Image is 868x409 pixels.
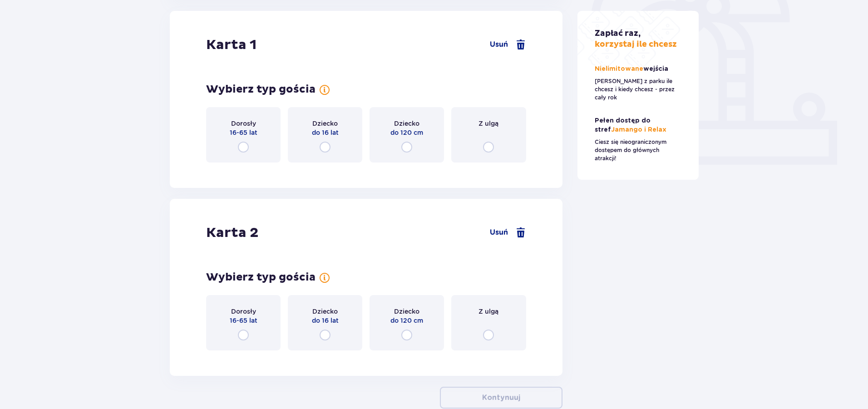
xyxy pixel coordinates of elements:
[595,138,682,163] p: Ciesz się nieograniczonym dostępem do głównych atrakcji!
[595,77,682,102] p: [PERSON_NAME] z parku ile chcesz i kiedy chcesz - przez cały rok
[595,116,682,134] p: Jamango i Relax
[490,39,508,49] p: Usuń
[440,387,562,409] button: Kontynuuj
[394,119,419,128] span: Dziecko
[312,316,339,325] span: do 16 lat
[643,66,668,72] span: wejścia
[206,36,256,54] p: Karta 1
[206,83,316,96] p: Wybierz typ gościa
[312,119,338,128] span: Dziecko
[482,393,520,403] p: Kontynuuj
[478,119,498,128] span: Z ulgą
[231,307,256,316] span: Dorosły
[230,316,257,325] span: 16-65 lat
[595,28,641,39] span: Zapłać raz,
[206,271,316,284] p: Wybierz typ gościa
[390,316,423,325] span: do 120 cm
[490,39,526,50] button: Usuń
[595,28,677,50] p: korzystaj ile chcesz
[230,128,257,137] span: 16-65 lat
[312,307,338,316] span: Dziecko
[490,227,508,237] p: Usuń
[231,119,256,128] span: Dorosły
[394,307,419,316] span: Dziecko
[595,118,651,133] span: Pełen dostęp do stref
[478,307,498,316] span: Z ulgą
[312,128,339,137] span: do 16 lat
[206,224,258,241] p: Karta 2
[390,128,423,137] span: do 120 cm
[595,64,670,74] p: Nielimitowane
[490,227,526,238] button: Usuń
